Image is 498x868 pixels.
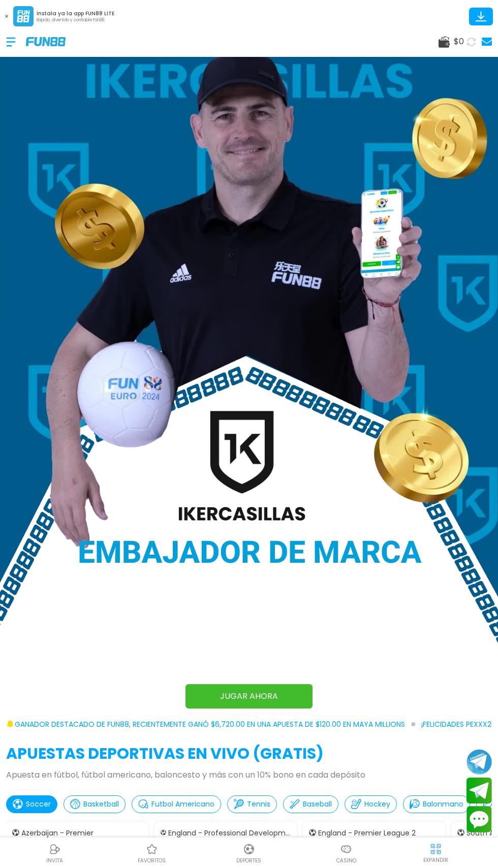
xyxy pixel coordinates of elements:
[151,799,214,810] p: Futbol Americano
[227,795,277,813] button: Tennis
[454,36,464,48] span: $ 0
[340,843,352,855] img: Casino
[466,778,492,804] button: Join telegram
[6,842,103,864] a: ReferralReferralINVITA
[21,828,94,839] p: Azerbaijan - Premier
[83,799,119,810] p: Basketball
[168,828,291,839] p: England - Professional Development League
[6,795,57,813] button: Soccer
[64,795,126,813] button: Basketball
[466,749,492,775] button: Join telegram channel
[37,10,114,17] p: Instala ya la app FUN88 LITE
[26,799,51,810] p: Soccer
[243,843,255,855] img: Deportes
[132,795,221,813] button: Futbol Americano
[146,843,158,855] img: Casino Favoritos
[298,842,395,864] a: CasinoCasinoCasino
[283,795,338,813] button: Baseball
[185,684,313,709] a: JUGAR AHORA
[423,799,463,810] p: Balonmano
[429,843,442,855] img: hide
[336,857,356,864] p: Casino
[200,842,297,864] a: DeportesDeportesDeportes
[6,742,492,765] h2: APUESTAS DEPORTIVAS EN VIVO (gratis)
[364,799,390,810] p: Hockey
[6,769,492,781] p: Apuesta en fútbol, fútbol americano, baloncesto y más con un 10% bono en cada depósito
[345,795,397,813] button: Hockey
[103,842,200,864] a: Casino FavoritosCasino Favoritosfavoritos
[403,795,470,813] button: Balonmano
[13,6,34,26] img: App Logo
[46,857,63,864] p: INVITA
[303,799,332,810] p: Baseball
[49,843,61,855] img: Referral
[236,857,261,864] p: Deportes
[466,806,492,832] button: Contact customer service
[423,856,448,864] p: EXPANDIR
[318,828,416,839] p: England - Premier League 2
[26,37,66,46] img: Company Logo
[247,799,270,810] p: Tennis
[37,17,114,23] p: Rápido, divertido y confiable FUN88
[138,857,166,864] p: favoritos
